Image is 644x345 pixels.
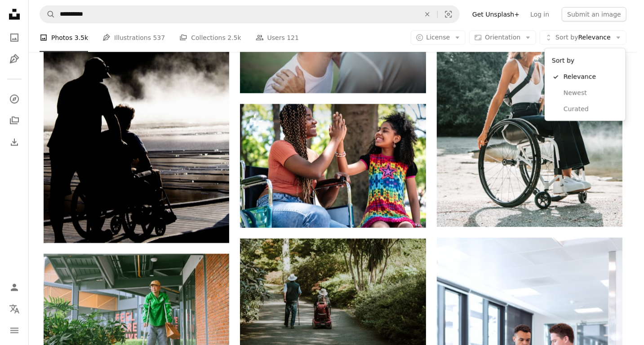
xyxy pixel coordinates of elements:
button: Sort byRelevance [540,31,626,45]
span: Newest [564,89,618,98]
span: Relevance [564,73,618,82]
span: Relevance [555,33,611,42]
span: Sort by [555,34,578,41]
div: Sort byRelevance [545,48,626,121]
span: Curated [564,105,618,114]
div: Sort by [548,52,622,69]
